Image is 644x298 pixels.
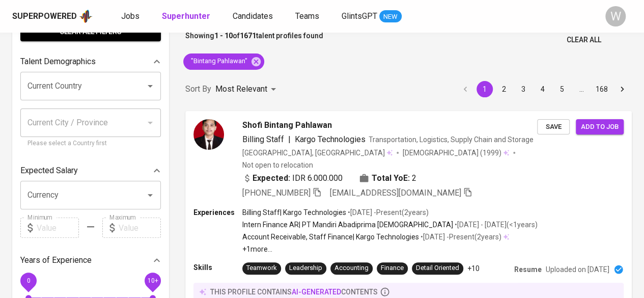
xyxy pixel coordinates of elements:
p: • [DATE] - Present ( 2 years ) [419,232,501,242]
span: Transportation, Logistics, Supply Chain and Storage [369,136,534,144]
span: AI-generated [292,288,341,296]
span: 2 [412,172,416,184]
span: GlintsGPT [342,11,377,21]
button: Open [143,79,157,93]
button: page 1 [477,81,493,97]
span: [DEMOGRAPHIC_DATA] [403,148,480,158]
p: Skills [193,262,242,273]
span: Add to job [581,121,619,133]
a: Jobs [121,10,142,23]
span: Teams [295,11,319,21]
span: Shofi Bintang Pahlawan [242,119,332,131]
input: Value [37,218,79,238]
span: Jobs [121,11,139,21]
div: Most Relevant [215,80,279,99]
div: Expected Salary [20,160,161,181]
div: Leadership [289,263,322,273]
div: Accounting [334,263,369,273]
b: Superhunter [162,11,210,21]
span: Save [542,121,565,133]
div: (1999) [403,148,509,158]
p: Talent Demographics [20,56,96,68]
p: • [DATE] - Present ( 2 years ) [346,207,429,218]
a: Superhunter [162,10,212,23]
p: Please select a Country first [27,139,154,149]
button: Go to page 3 [515,81,531,97]
p: Intern Finance AR | PT Mandiri Abadiprima [DEMOGRAPHIC_DATA] [242,220,453,230]
div: Talent Demographics [20,51,161,72]
a: GlintsGPT NEW [342,10,402,23]
p: Billing Staff | Kargo Technologies [242,207,346,218]
p: Not open to relocation [242,160,313,170]
p: Showing of talent profiles found [185,31,323,49]
button: Go to page 2 [496,81,512,97]
p: Experiences [193,207,242,218]
div: [GEOGRAPHIC_DATA], [GEOGRAPHIC_DATA] [242,148,393,158]
div: Teamwork [246,263,277,273]
span: "Bintang Pahlawan" [183,57,254,66]
span: [EMAIL_ADDRESS][DOMAIN_NAME] [330,188,461,198]
nav: pagination navigation [456,81,632,97]
p: Years of Experience [20,254,92,266]
b: Total YoE: [372,172,410,184]
button: Save [537,119,570,135]
p: Expected Salary [20,165,78,177]
div: Superpowered [12,11,77,22]
a: Candidates [233,10,275,23]
img: app logo [79,9,93,24]
button: Clear All [563,31,605,49]
p: +1 more ... [242,244,538,254]
button: Go to page 4 [535,81,551,97]
button: Go to page 168 [593,81,611,97]
span: 0 [26,277,30,284]
span: Billing Staff [242,134,284,144]
p: Uploaded on [DATE] [546,264,609,275]
p: Sort By [185,83,211,95]
button: Add to job [576,119,624,135]
b: 1 - 10 [214,32,233,40]
div: "Bintang Pahlawan" [183,53,264,70]
span: Candidates [233,11,273,21]
div: Detail Oriented [416,263,459,273]
img: 2e3a5ff0b0d4dad3a1b1dc54cca8be86.jpeg [193,119,224,150]
a: Teams [295,10,321,23]
div: … [573,84,590,94]
span: 10+ [147,277,158,284]
div: IDR 6.000.000 [242,172,343,184]
p: Most Relevant [215,83,267,95]
p: • [DATE] - [DATE] ( <1 years ) [453,220,538,230]
b: Expected: [253,172,290,184]
button: Go to page 5 [554,81,570,97]
button: Go to next page [614,81,630,97]
p: Resume [514,264,542,275]
div: Finance [381,263,404,273]
span: [PHONE_NUMBER] [242,188,311,198]
b: 1671 [240,32,256,40]
p: this profile contains contents [210,287,378,297]
input: Value [119,218,161,238]
span: NEW [379,12,402,22]
span: Clear All [567,34,601,46]
span: Kargo Technologies [295,134,366,144]
span: | [288,133,291,146]
p: +10 [467,263,480,274]
p: Account Receivable, Staff Finance | Kargo Technologies [242,232,419,242]
button: Open [143,188,157,202]
div: Years of Experience [20,250,161,270]
a: Superpoweredapp logo [12,9,93,24]
div: W [605,6,626,26]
